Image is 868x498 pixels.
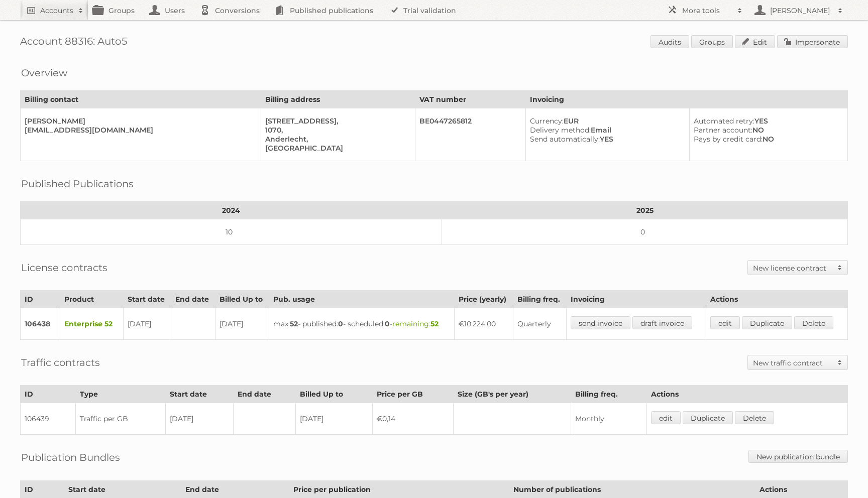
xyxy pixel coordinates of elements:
th: Start date [165,386,233,403]
th: Billing contact [21,91,261,108]
span: Pays by credit card: [694,135,763,144]
td: €0,14 [372,403,453,435]
a: New license contract [748,261,847,275]
div: YES [530,135,681,144]
th: Size (GB's per year) [453,386,571,403]
div: [GEOGRAPHIC_DATA] [265,144,407,153]
td: 106439 [21,403,76,435]
span: Toggle [832,355,847,369]
th: Type [75,386,165,403]
td: Enterprise 52 [60,308,124,340]
strong: 0 [338,319,343,328]
span: Automated retry: [694,116,754,126]
h2: Overview [21,65,67,80]
a: send invoice [571,316,630,329]
div: EUR [530,116,681,126]
a: Audits [650,35,689,48]
th: Billed Up to [295,386,372,403]
strong: 52 [430,319,439,328]
h2: New traffic contract [753,358,832,368]
td: 0 [442,219,848,245]
th: Billing freq. [571,386,646,403]
td: [DATE] [165,403,233,435]
td: 106438 [21,308,60,340]
th: 2025 [442,202,848,219]
h2: Traffic contracts [21,355,100,370]
th: ID [21,386,76,403]
div: NO [694,135,839,144]
span: Toggle [832,261,847,275]
th: End date [171,291,215,308]
td: Quarterly [513,308,566,340]
h2: Accounts [40,6,73,16]
th: Billing freq. [513,291,566,308]
td: max: - published: - scheduled: - [269,308,455,340]
a: New traffic contract [748,355,847,369]
th: VAT number [415,91,525,108]
a: Delete [735,411,774,424]
div: Email [530,126,681,135]
div: NO [694,126,839,135]
td: [DATE] [215,308,269,340]
th: Price (yearly) [455,291,513,308]
td: Monthly [571,403,646,435]
a: New publication bundle [748,450,848,463]
th: Start date [124,291,171,308]
th: End date [233,386,295,403]
div: [STREET_ADDRESS], [265,116,407,126]
h2: License contracts [21,260,107,275]
div: 1070, [265,126,407,135]
a: draft invoice [632,316,692,329]
th: Price per GB [372,386,453,403]
td: Traffic per GB [75,403,165,435]
span: Currency: [530,116,564,126]
a: edit [710,316,740,329]
span: remaining: [392,319,439,328]
div: YES [694,116,839,126]
th: ID [21,291,60,308]
span: Partner account: [694,126,752,135]
td: [DATE] [124,308,171,340]
div: [EMAIL_ADDRESS][DOMAIN_NAME] [25,126,253,135]
h2: Publication Bundles [21,450,120,465]
th: Invoicing [525,91,847,108]
th: Actions [647,386,848,403]
h2: New license contract [753,263,832,273]
th: 2024 [21,202,442,219]
td: €10.224,00 [455,308,513,340]
a: Edit [735,35,775,48]
td: BE0447265812 [415,108,525,161]
span: Delivery method: [530,126,591,135]
strong: 52 [290,319,298,328]
h2: More tools [682,6,732,16]
span: Send automatically: [530,135,600,144]
td: [DATE] [295,403,372,435]
th: Billed Up to [215,291,269,308]
th: Pub. usage [269,291,455,308]
a: Duplicate [683,411,733,424]
h1: Account 88316: Auto5 [20,35,848,50]
h2: [PERSON_NAME] [768,6,833,16]
strong: 0 [385,319,390,328]
th: Product [60,291,124,308]
th: Actions [706,291,848,308]
a: edit [651,411,681,424]
h2: Published Publications [21,176,134,191]
div: [PERSON_NAME] [25,116,253,126]
td: 10 [21,219,442,245]
th: Invoicing [567,291,706,308]
a: Duplicate [742,316,792,329]
a: Delete [794,316,833,329]
th: Billing address [261,91,415,108]
a: Groups [691,35,733,48]
a: Impersonate [777,35,848,48]
div: Anderlecht, [265,135,407,144]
